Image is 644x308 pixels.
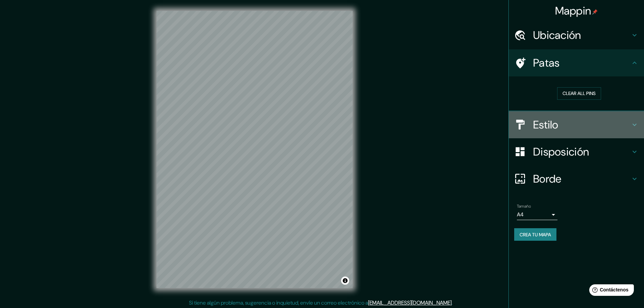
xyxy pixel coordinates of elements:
[509,138,644,165] div: Disposición
[157,11,353,288] canvas: Mapa
[509,111,644,138] div: Estilo
[533,145,589,159] font: Disposición
[517,204,531,209] font: Tamaño
[509,22,644,49] div: Ubicación
[517,211,524,218] font: A4
[557,87,601,100] button: Clear all pins
[189,299,368,306] font: Si tiene algún problema, sugerencia o inquietud, envíe un correo electrónico a
[533,118,558,132] font: Estilo
[509,49,644,76] div: Patas
[533,56,560,70] font: Patas
[533,172,562,186] font: Borde
[592,9,598,15] img: pin-icon.png
[341,277,349,285] button: Activar o desactivar atribución
[533,28,581,42] font: Ubicación
[517,209,557,220] div: A4
[584,282,637,301] iframe: Lanzador de widgets de ayuda
[452,299,453,306] font: .
[453,299,454,306] font: .
[520,232,551,238] font: Crea tu mapa
[368,299,452,306] a: [EMAIL_ADDRESS][DOMAIN_NAME]
[555,4,591,18] font: Mappin
[509,165,644,192] div: Borde
[454,299,455,306] font: .
[514,228,556,241] button: Crea tu mapa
